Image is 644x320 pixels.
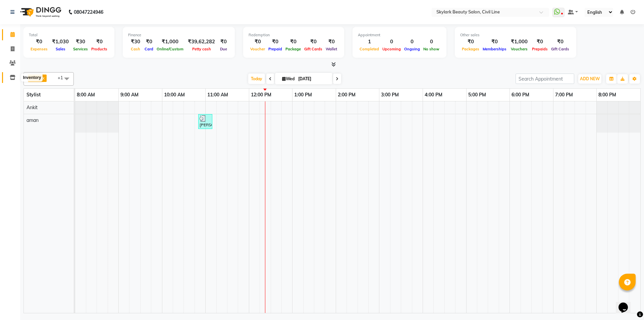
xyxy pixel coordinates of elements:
span: Stylist [26,92,41,98]
div: ₹0 [249,38,267,46]
a: 2:00 PM [336,90,357,100]
span: Ongoing [402,47,422,51]
a: 10:00 AM [162,90,186,100]
span: Cash [129,47,142,51]
div: 0 [402,38,422,46]
span: Online/Custom [155,47,185,51]
div: ₹0 [324,38,339,46]
span: No show [422,47,441,51]
div: ₹30 [71,38,90,46]
div: ₹0 [530,38,549,46]
div: 0 [381,38,402,46]
div: ₹0 [549,38,571,46]
span: Gift Cards [303,47,324,51]
div: Other sales [460,32,571,38]
span: aman [26,117,39,123]
span: Package [284,47,303,51]
div: Inventory [21,74,43,82]
a: 4:00 PM [423,90,444,100]
span: Sales [54,47,67,51]
a: 1:00 PM [292,90,314,100]
input: Search Appointment [516,74,574,84]
a: 3:00 PM [379,90,400,100]
input: 2025-09-03 [296,74,330,84]
div: ₹1,000 [155,38,185,46]
div: 0 [422,38,441,46]
div: ₹0 [460,38,481,46]
span: Vouchers [509,47,529,51]
div: Appointment [358,32,441,38]
span: Today [248,74,265,84]
span: Ankit [26,104,38,110]
div: ₹0 [303,38,324,46]
span: Wed [280,76,296,81]
span: Expenses [29,47,49,51]
a: 9:00 AM [119,90,140,100]
span: +1 [58,75,68,80]
span: Memberships [481,47,508,51]
div: ₹0 [143,38,155,46]
span: Wallet [324,47,339,51]
span: Gift Cards [549,47,571,51]
span: Services [71,47,90,51]
span: Card [143,47,155,51]
span: Due [218,47,229,51]
div: Finance [128,32,229,38]
span: Voucher [249,47,267,51]
iframe: chat widget [616,293,637,313]
div: ₹0 [267,38,284,46]
div: ₹39,62,282 [185,38,218,46]
a: 6:00 PM [510,90,531,100]
div: ₹0 [218,38,229,46]
span: Products [90,47,109,51]
div: ₹0 [90,38,109,46]
div: ₹0 [29,38,49,46]
span: ADD NEW [580,76,600,81]
div: Redemption [249,32,339,38]
a: 11:00 AM [206,90,230,100]
div: ₹0 [481,38,508,46]
div: ₹1,030 [49,38,71,46]
img: logo [17,3,63,21]
div: ₹30 [128,38,143,46]
a: 5:00 PM [467,90,488,100]
a: 12:00 PM [249,90,273,100]
a: 8:00 AM [75,90,97,100]
div: [PERSON_NAME], TK01, 10:50 AM-11:10 AM, Threading - Eyebrow [199,115,212,128]
b: 08047224946 [74,3,103,21]
div: ₹0 [284,38,303,46]
span: Prepaids [530,47,549,51]
div: ₹1,000 [508,38,530,46]
span: Upcoming [381,47,402,51]
a: 8:00 PM [597,90,618,100]
span: Prepaid [267,47,284,51]
a: 7:00 PM [553,90,575,100]
span: Petty cash [191,47,213,51]
div: Total [29,32,109,38]
span: Completed [358,47,381,51]
div: 1 [358,38,381,46]
span: Packages [460,47,481,51]
button: ADD NEW [578,74,601,84]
